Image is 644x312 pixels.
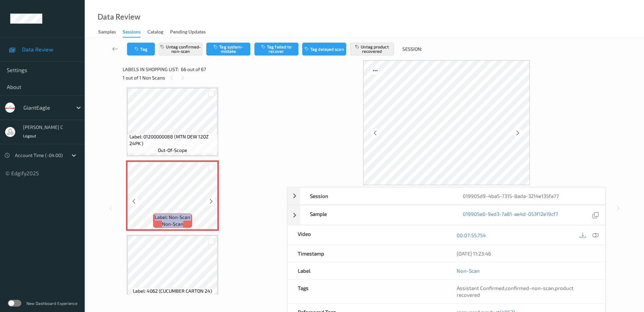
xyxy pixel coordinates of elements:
[457,250,595,257] div: [DATE] 11:23:46
[402,46,422,52] span: Session:
[123,28,141,38] div: Sessions
[457,285,574,298] span: , ,
[155,214,190,221] span: Label: Non-Scan
[463,210,558,220] a: 019905e0-9ed3-7a81-ae4d-053f12e19cf7
[127,43,155,55] button: Tag
[98,27,123,37] a: Samples
[158,147,187,154] span: out-of-scope
[170,27,212,37] a: Pending Updates
[300,187,453,204] div: Session
[288,225,446,245] div: Video
[505,285,554,291] span: confirmed-non-scan
[287,205,606,225] div: Sample019905e0-9ed3-7a81-ae4d-053f12e19cf7
[123,73,282,82] div: 1 out of 1 Non Scans
[98,14,140,20] div: Data Review
[288,262,446,279] div: Label
[350,43,394,55] button: Untag product recovered
[133,288,212,294] span: Label: 4062 (CUCUMBER CARTON 24)
[147,27,170,37] a: Catalog
[162,221,183,227] span: non-scan
[158,294,187,301] span: out-of-scope
[129,133,216,147] span: Label: 01200000088 (MTN DEW 12OZ 24PK )
[288,280,446,303] div: Tags
[170,28,206,37] div: Pending Updates
[98,28,116,37] div: Samples
[457,267,480,274] a: Non-Scan
[123,27,147,38] a: Sessions
[457,285,574,298] span: product recovered
[300,205,453,225] div: Sample
[453,187,605,204] div: 019905d9-4ba5-7315-8ada-3214e135fa77
[287,187,606,205] div: Session019905d9-4ba5-7315-8ada-3214e135fa77
[457,232,486,239] a: 00:07:55.754
[181,66,206,73] span: 66 out of 67
[147,28,163,37] div: Catalog
[206,43,250,55] button: Tag system-mistake
[288,245,446,262] div: Timestamp
[457,285,504,291] span: Assistant Confirmed
[302,43,346,55] button: Tag delayed scan
[159,43,203,55] button: Untag confirmed-non-scan
[123,66,179,73] span: Labels in shopping list:
[254,43,298,55] button: Tag failed to recover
